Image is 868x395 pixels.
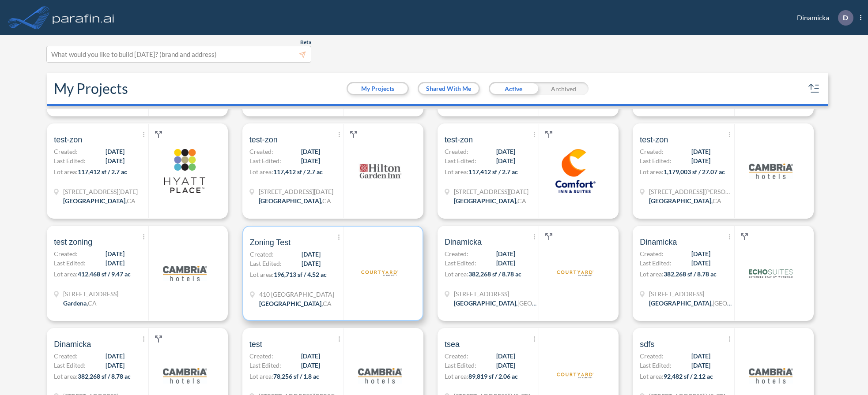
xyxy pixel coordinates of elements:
span: 412,468 sf / 9.47 ac [78,270,131,278]
button: My Projects [348,83,408,94]
span: [DATE] [301,147,320,156]
span: test-zon [445,134,473,145]
span: [DATE] [106,258,125,268]
span: [DATE] [301,351,320,361]
span: Last Edited: [640,258,672,268]
button: sort [807,82,821,96]
span: Created: [640,249,664,258]
span: CA [323,300,332,307]
span: Last Edited: [249,156,281,165]
span: Lot area: [640,373,664,380]
span: [DATE] [691,147,710,156]
span: CA [127,197,136,205]
span: [GEOGRAPHIC_DATA] , [454,197,517,205]
span: [DATE] [301,156,320,165]
span: Lot area: [250,271,274,278]
span: [DATE] [691,156,710,165]
span: Created: [249,147,273,156]
div: Gardena, CA [63,298,97,308]
div: Archived [539,82,589,95]
span: Lot area: [445,373,468,380]
span: Lot area: [54,373,78,380]
span: Last Edited: [250,259,282,268]
span: Created: [54,351,78,361]
span: [DATE] [106,351,125,361]
span: 817 N Lucia Ave [63,187,138,196]
span: Beta [300,39,311,46]
span: 12345 Bissonnet St [649,289,733,298]
span: CA [713,197,721,205]
span: CA [517,197,526,205]
span: [DATE] [106,361,125,370]
span: [GEOGRAPHIC_DATA] , [649,197,713,205]
span: CA [322,197,331,205]
span: 196,713 sf / 4.52 ac [274,271,327,278]
span: [DATE] [691,249,710,258]
img: logo [553,149,597,193]
span: Lot area: [445,168,468,175]
img: logo [163,149,207,193]
span: [DATE] [496,258,515,268]
span: Created: [640,351,664,361]
p: D [843,14,848,22]
span: Last Edited: [445,258,476,268]
span: Created: [249,351,273,361]
span: Lot area: [249,168,273,175]
span: test-zon [640,134,668,145]
span: Dinamicka [445,237,482,247]
span: test-zon [249,134,278,145]
span: Created: [54,147,78,156]
img: logo [358,149,402,193]
img: logo [358,251,402,295]
span: 117,412 sf / 2.7 ac [78,168,127,175]
span: tsea [445,339,460,350]
img: logo [553,251,597,295]
span: Created: [445,351,468,361]
span: [DATE] [496,249,515,258]
span: 89,819 sf / 2.06 ac [468,373,518,380]
div: Houston, TX [454,298,538,308]
span: sdfs [640,339,654,350]
div: Redondo Beach, CA [454,196,526,205]
img: logo [163,251,207,295]
h2: My Projects [54,80,128,97]
span: Last Edited: [640,361,672,370]
span: Gardena , [63,299,88,307]
span: 817 N Lucia Ave [454,187,528,196]
span: 117,412 sf / 2.7 ac [468,168,518,175]
span: Zoning Test [250,237,291,248]
img: logo [51,9,116,26]
div: Redondo Beach, CA [259,196,331,205]
span: [DATE] [302,250,321,259]
div: Redondo Beach, CA [649,196,721,205]
span: [GEOGRAPHIC_DATA] , [259,197,322,205]
span: 382,268 sf / 8.78 ac [468,270,521,278]
span: 382,268 sf / 8.78 ac [78,373,131,380]
span: [GEOGRAPHIC_DATA] [713,299,776,307]
span: 117,412 sf / 2.7 ac [273,168,323,175]
span: [DATE] [691,351,710,361]
span: 1,179,003 sf / 27.07 ac [664,168,725,175]
span: Created: [640,147,664,156]
img: logo [749,149,793,193]
span: [GEOGRAPHIC_DATA] , [649,299,713,307]
span: 78,256 sf / 1.8 ac [273,373,319,380]
span: 12345 Bissonnet St [454,289,538,298]
span: test zoning [54,237,92,247]
span: Last Edited: [54,361,86,370]
span: Created: [445,249,468,258]
span: 817 N Lucia Ave [259,187,333,196]
span: 382,268 sf / 8.78 ac [664,270,717,278]
span: Lot area: [640,270,664,278]
div: Houston, TX [649,298,733,308]
div: Dinamicka [784,10,861,26]
span: 777 N Francisca Ave [649,187,733,196]
span: Lot area: [445,270,468,278]
img: logo [749,251,793,295]
span: Created: [54,249,78,258]
span: Dinamicka [54,339,91,350]
span: [GEOGRAPHIC_DATA] [517,299,581,307]
span: [DATE] [106,156,125,165]
span: Lot area: [640,168,664,175]
span: 410 El Redondo [259,290,334,299]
